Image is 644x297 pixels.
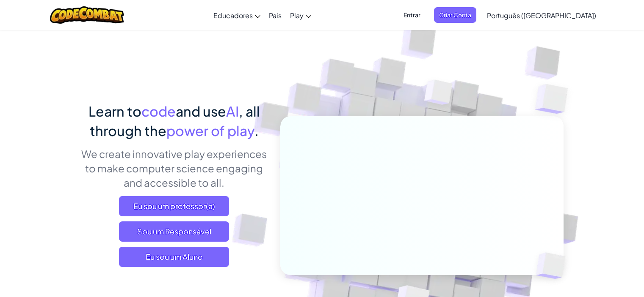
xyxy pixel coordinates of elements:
[408,63,469,126] img: Overlap cubes
[88,103,141,120] span: Learn to
[141,103,176,120] span: code
[119,196,229,216] a: Eu sou um professor(a)
[226,103,239,120] span: AI
[213,11,253,20] span: Educadores
[254,122,259,139] span: .
[50,6,124,24] img: CodeCombat logo
[209,4,265,27] a: Educadores
[166,122,254,139] span: power of play
[483,4,600,27] a: Português ([GEOGRAPHIC_DATA])
[119,221,229,242] a: Sou um Responsável
[518,63,591,135] img: Overlap cubes
[487,11,596,20] span: Português ([GEOGRAPHIC_DATA])
[81,147,268,190] p: We create innovative play experiences to make computer science engaging and accessible to all.
[290,11,304,20] span: Play
[265,4,286,27] a: Pais
[398,7,426,23] button: Entrar
[522,235,585,297] img: Overlap cubes
[119,247,229,267] button: Eu sou um Aluno
[176,103,226,120] span: and use
[434,7,476,23] button: Criar Conta
[286,4,315,27] a: Play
